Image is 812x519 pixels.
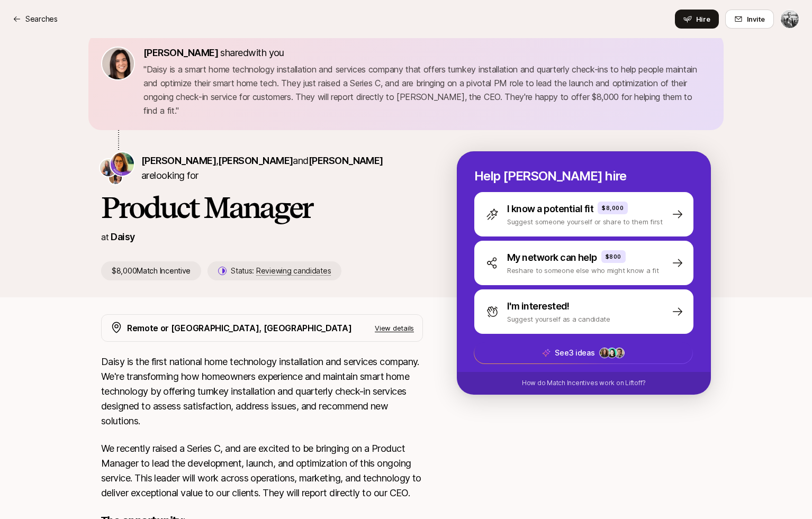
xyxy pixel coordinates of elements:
p: Suggest someone yourself or share to them first [507,216,663,227]
span: [PERSON_NAME] [141,155,216,166]
p: at [101,230,109,244]
p: I'm interested! [507,299,570,314]
span: [PERSON_NAME] [309,155,383,166]
p: View details [375,323,414,333]
p: $800 [606,252,621,261]
p: Daisy is the first national home technology installation and services company. We're transforming... [101,354,423,429]
span: Hire [696,14,710,24]
p: See 3 ideas [555,347,594,359]
button: Eli Horne [780,10,799,29]
img: Rebecca Hochreiter [111,152,134,176]
img: 71d7b91d_d7cb_43b4_a7ea_a9b2f2cc6e03.jpg [102,48,134,79]
p: Help [PERSON_NAME] hire [474,169,693,184]
span: Invite [747,14,765,24]
a: Daisy [111,231,134,242]
img: 2d6e032d_b6d8_4c59_8f03_d16c587d1fa3.jpg [607,348,617,358]
img: Lindsey Simmons [100,159,117,176]
p: Searches [25,13,58,25]
button: See3 ideas [474,342,693,364]
img: Rachel Joksimovic [109,171,122,184]
span: [PERSON_NAME] [143,47,218,58]
p: Suggest yourself as a candidate [507,314,610,324]
p: are looking for [141,153,423,183]
img: Eli Horne [781,10,799,28]
p: $8,000 [602,204,624,212]
p: Reshare to someone else who might know a fit [507,265,659,276]
p: shared [143,45,288,60]
img: 2fbe14ff_07e1_42da_82b0_9a180ac7dbce.jpg [615,348,624,358]
span: and [293,155,383,166]
p: Status: [231,265,331,277]
span: , [216,155,293,166]
button: Hire [675,10,719,29]
p: How do Match Incentives work on Liftoff? [522,378,646,388]
button: Invite [725,10,774,29]
p: $8,000 Match Incentive [101,261,201,280]
span: [PERSON_NAME] [218,155,293,166]
span: Reviewing candidates [256,266,331,276]
p: Remote or [GEOGRAPHIC_DATA], [GEOGRAPHIC_DATA] [127,321,351,335]
img: ACg8ocIXGGbQvvmSBD6vUrqz40LHbE0GEqT7XbmBBBZkN5p3GMjSqb9L=s160-c [600,348,609,358]
p: My network can help [507,250,597,265]
p: We recently raised a Series C, and are excited to be bringing on a Product Manager to lead the de... [101,441,423,500]
h1: Product Manager [101,192,423,223]
p: I know a potential fit [507,202,593,216]
span: with you [248,47,284,58]
p: " Daisy is a smart home technology installation and services company that offers turnkey installa... [143,62,711,117]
